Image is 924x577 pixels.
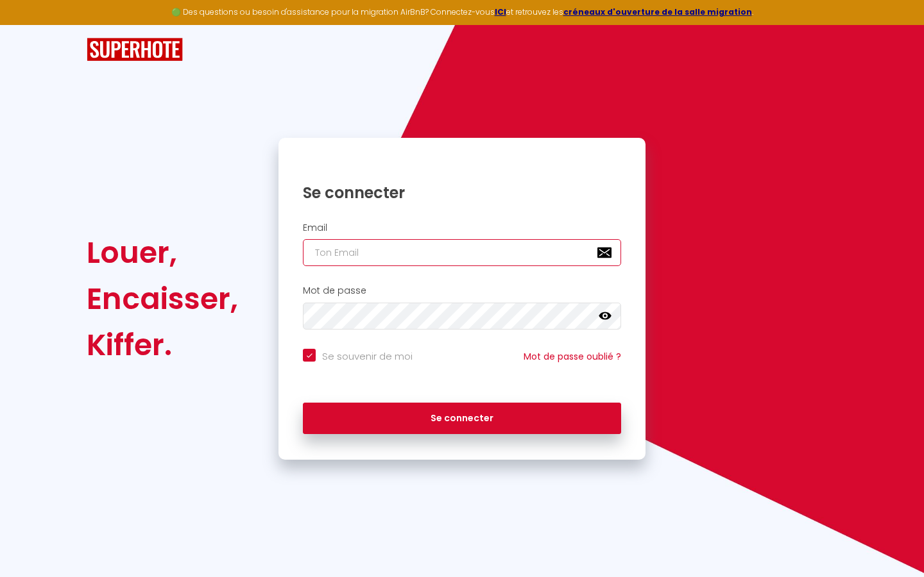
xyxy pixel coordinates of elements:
[10,5,49,44] button: Ouvrir le widget de chat LiveChat
[303,403,621,435] button: Se connecter
[303,239,621,266] input: Ton Email
[87,38,183,62] img: SuperHote logo
[87,276,238,322] div: Encaisser,
[303,222,621,233] h2: Email
[563,6,752,17] a: créneaux d'ouverture de la salle migration
[303,285,621,296] h2: Mot de passe
[303,183,621,203] h1: Se connecter
[524,350,621,363] a: Mot de passe oublié ?
[87,230,238,276] div: Louer,
[495,6,506,17] a: ICI
[87,322,238,368] div: Kiffer.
